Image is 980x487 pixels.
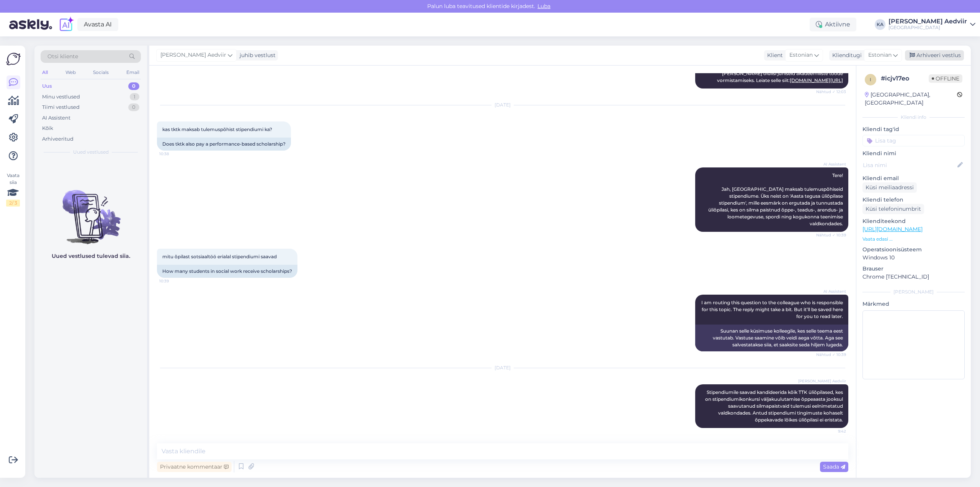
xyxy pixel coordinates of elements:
[862,149,965,157] p: Kliendi nimi
[695,325,848,351] div: Suunan selle küsimuse kolleegile, kes selle teema eest vastutab. Vastuse saamine võib veidi aega ...
[157,462,232,472] div: Privaatne kommentaar
[889,18,975,31] a: [PERSON_NAME] Aedviir[GEOGRAPHIC_DATA]
[889,25,967,31] div: [GEOGRAPHIC_DATA]
[162,126,272,132] span: kas tktk maksab tulemuspõhist stipendiumi ka?
[77,18,118,31] a: Avasta AI
[42,135,73,143] div: Arhiveeritud
[6,200,20,207] div: 2 / 3
[868,51,892,59] span: Estonian
[862,300,965,308] p: Märkmed
[162,254,277,259] span: mitu õpilast sotsiaaltöö erialal stipendiumi saavad
[798,378,846,384] span: [PERSON_NAME] Aedviir
[42,103,80,111] div: Tiimi vestlused
[829,51,862,59] div: Klienditugi
[881,74,929,83] div: # icjv17eo
[862,196,965,204] p: Kliendi telefon
[237,51,276,59] div: juhib vestlust
[862,226,923,233] a: [URL][DOMAIN_NAME]
[862,114,965,121] div: Kliendi info
[42,114,70,122] div: AI Assistent
[91,67,110,77] div: Socials
[130,93,139,101] div: 1
[789,51,813,59] span: Estonian
[817,428,846,434] span: 9:42
[764,51,783,59] div: Klient
[34,176,147,245] img: No chats
[64,67,77,77] div: Web
[875,19,885,30] div: KA
[816,352,846,357] span: Nähtud ✓ 10:39
[862,273,965,281] p: Chrome [TECHNICAL_ID]
[128,103,139,111] div: 0
[790,77,843,83] a: [DOMAIN_NAME][URL]
[862,217,965,225] p: Klienditeekond
[810,18,856,31] div: Aktiivne
[862,204,924,214] div: Küsi telefoninumbrit
[52,252,130,260] p: Uued vestlused tulevad siia.
[159,278,188,284] span: 10:39
[823,463,845,470] span: Saada
[862,125,965,133] p: Kliendi tag'id
[159,151,188,157] span: 10:38
[889,18,967,25] div: [PERSON_NAME] Aedviir
[160,51,226,59] span: [PERSON_NAME] Aedviir
[535,3,553,10] span: Luba
[42,125,53,132] div: Kõik
[157,265,297,278] div: How many students in social work receive scholarships?
[817,161,846,167] span: AI Assistent
[125,67,141,77] div: Email
[817,289,846,294] span: AI Assistent
[862,289,965,295] div: [PERSON_NAME]
[870,77,871,82] span: i
[128,82,139,90] div: 0
[47,52,78,61] span: Otsi kliente
[862,182,917,193] div: Küsi meiliaadressi
[929,74,962,83] span: Offline
[157,102,848,108] div: [DATE]
[157,138,291,151] div: Does tktk also pay a performance-based scholarship?
[705,389,844,423] span: Stipendiumile saavad kandideerida kõik TTK üliõpilased, kes on stipendiumikonkursi väljakuulutami...
[816,232,846,238] span: Nähtud ✓ 10:39
[862,265,965,273] p: Brauser
[816,89,846,95] span: Nähtud ✓ 12:03
[42,82,52,90] div: Uus
[58,16,74,33] img: explore-ai
[42,93,80,101] div: Minu vestlused
[6,172,20,207] div: Vaata siia
[865,91,957,107] div: [GEOGRAPHIC_DATA], [GEOGRAPHIC_DATA]
[862,246,965,254] p: Operatsioonisüsteem
[73,149,109,156] span: Uued vestlused
[862,135,965,146] input: Lisa tag
[862,174,965,182] p: Kliendi email
[863,161,956,169] input: Lisa nimi
[905,50,964,61] div: Arhiveeri vestlus
[6,52,21,66] img: Askly Logo
[862,236,965,243] p: Vaata edasi ...
[157,364,848,371] div: [DATE]
[41,67,49,77] div: All
[862,254,965,262] p: Windows 10
[701,300,844,319] span: I am routing this question to the colleague who is responsible for this topic. The reply might ta...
